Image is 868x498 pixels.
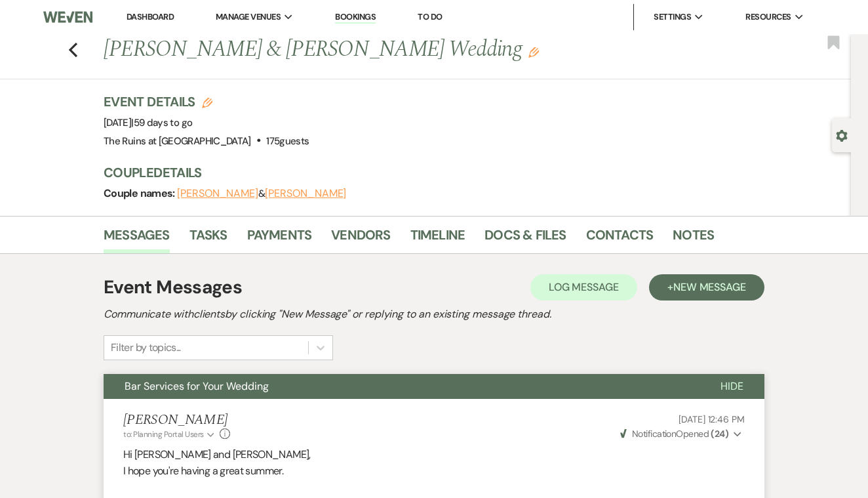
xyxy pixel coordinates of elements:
[673,280,746,294] span: New Message
[410,224,465,253] a: Timeline
[632,428,676,440] span: Notification
[700,374,764,399] button: Hide
[216,10,281,24] span: Manage Venues
[125,379,269,393] span: Bar Services for Your Wedding
[127,11,174,22] a: Dashboard
[177,188,258,199] button: [PERSON_NAME]
[104,374,700,399] button: Bar Services for Your Wedding
[104,224,170,253] a: Messages
[649,274,764,301] button: +New Message
[265,188,346,199] button: [PERSON_NAME]
[720,379,743,393] span: Hide
[123,412,230,428] h5: [PERSON_NAME]
[484,224,566,253] a: Docs & Files
[134,116,193,129] span: 59 days to go
[123,463,745,480] p: I hope you're having a great summer.
[418,11,442,22] a: To Do
[123,429,204,440] span: to: Planning Portal Users
[123,428,216,440] button: to: Planning Portal Users
[177,187,346,200] span: &
[131,116,192,129] span: |
[123,446,745,463] p: Hi [PERSON_NAME] and [PERSON_NAME],
[745,10,791,24] span: Resources
[528,46,539,58] button: Edit
[673,224,714,253] a: Notes
[104,186,177,200] span: Couple names:
[104,163,838,182] h3: Couple Details
[618,427,745,441] button: NotificationOpened (24)
[247,224,312,253] a: Payments
[836,129,848,141] button: Open lead details
[104,93,309,111] h3: Event Details
[335,11,376,24] a: Bookings
[104,116,192,129] span: [DATE]
[711,428,728,440] strong: ( 24 )
[43,3,92,31] img: Weven Logo
[104,274,242,301] h1: Event Messages
[104,135,251,148] span: The Ruins at [GEOGRAPHIC_DATA]
[331,224,390,253] a: Vendors
[679,413,745,425] span: [DATE] 12:46 PM
[586,224,654,253] a: Contacts
[266,135,309,148] span: 175 guests
[104,306,764,322] h2: Communicate with clients by clicking "New Message" or replying to an existing message thread.
[654,10,691,24] span: Settings
[620,428,729,440] span: Opened
[189,224,227,253] a: Tasks
[111,340,181,356] div: Filter by topics...
[104,34,691,66] h1: [PERSON_NAME] & [PERSON_NAME] Wedding
[549,280,619,294] span: Log Message
[530,274,637,301] button: Log Message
